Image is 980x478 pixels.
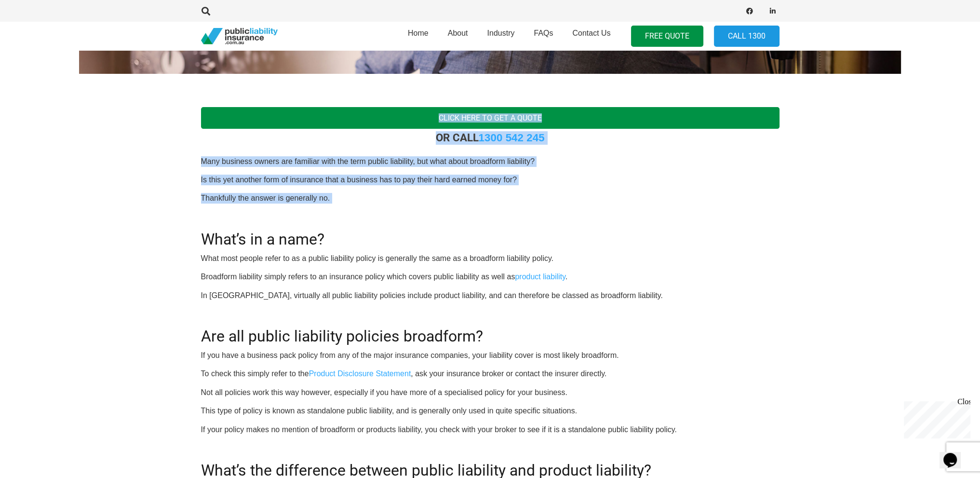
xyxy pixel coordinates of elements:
[524,19,563,54] a: FAQs
[515,273,565,281] a: product liability
[408,29,429,37] span: Home
[201,315,779,345] h2: Are all public liability policies broadform?
[631,26,703,47] a: FREE QUOTE
[201,424,779,435] p: If your policy makes no mention of broadform or products liability, you check with your broker to...
[398,19,438,54] a: Home
[487,29,514,37] span: Industry
[4,4,67,70] div: Chat live with an agent now!Close
[766,4,779,18] a: LinkedIn
[900,397,970,438] iframe: chat widget
[572,29,610,37] span: Contact Us
[201,290,779,301] p: In [GEOGRAPHIC_DATA], virtually all public liability policies include product liability, and can ...
[436,131,545,144] strong: OR CALL
[448,29,468,37] span: About
[438,19,478,54] a: About
[743,4,756,18] a: Facebook
[201,406,779,416] p: This type of policy is known as standalone public liability, and is generally only used in quite ...
[201,156,779,167] p: Many business owners are familiar with the term public liability, but what about broadform liabil...
[309,369,411,378] a: Product Disclosure Statement
[201,193,779,204] p: Thankfully the answer is generally no.
[197,7,216,15] a: Search
[479,132,545,144] a: 1300 542 245
[563,19,620,54] a: Contact Us
[714,26,779,47] a: Call 1300
[201,253,779,264] p: What most people refer to as a public liability policy is generally the same as a broadform liabi...
[201,219,779,248] h2: What’s in a name?
[201,107,779,129] a: Click here to get a quote
[201,175,779,185] p: Is this yet another form of insurance that a business has to pay their hard earned money for?
[201,272,779,282] p: Broadform liability simply refers to an insurance policy which covers public liability as well as .
[201,28,278,45] a: pli_logotransparent
[201,350,779,361] p: If you have a business pack policy from any of the major insurance companies, your liability cove...
[201,387,779,398] p: Not all policies work this way however, especially if you have more of a specialised policy for y...
[201,369,779,379] p: To check this simply refer to the , ask your insurance broker or contact the insurer directly.
[534,29,553,37] span: FAQs
[940,439,970,468] iframe: chat widget
[477,19,524,54] a: Industry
